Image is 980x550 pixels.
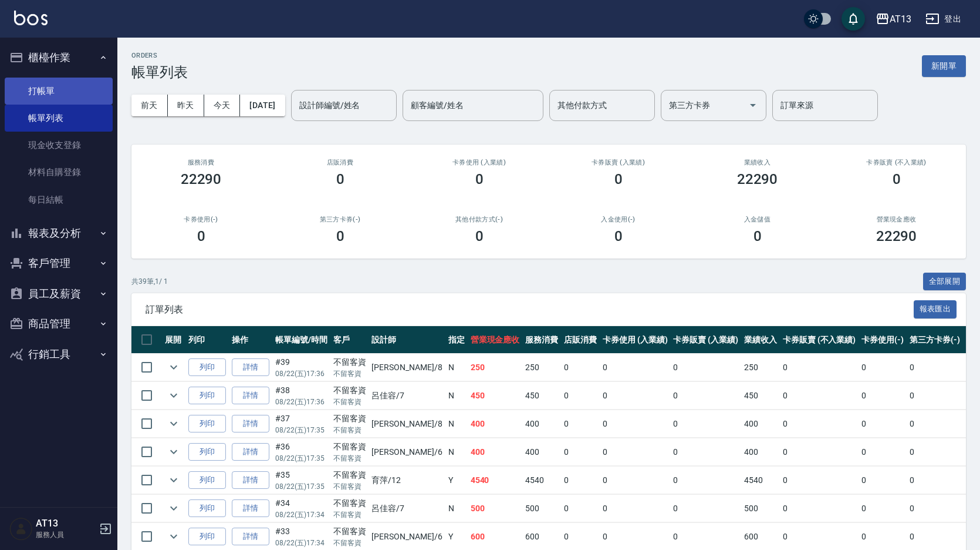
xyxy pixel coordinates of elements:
p: 08/22 (五) 17:36 [275,397,327,407]
button: AT13 [871,7,916,31]
p: 不留客資 [333,453,366,464]
button: save [842,7,865,31]
th: 營業現金應收 [468,326,523,354]
th: 操作 [229,326,272,354]
button: Open [744,96,762,115]
td: 0 [907,495,963,522]
img: Person [9,517,33,541]
p: 不留客資 [333,481,366,492]
h2: 其他付款方式(-) [424,216,535,223]
td: 400 [468,410,523,438]
td: N [445,382,468,410]
p: 08/22 (五) 17:34 [275,538,327,548]
h3: 22290 [181,171,222,187]
p: 08/22 (五) 17:34 [275,509,327,520]
button: expand row [165,471,183,489]
div: 不留客資 [333,356,366,368]
td: 0 [859,410,907,438]
td: 500 [522,495,561,522]
td: 400 [468,438,523,466]
td: 0 [907,354,963,381]
p: 08/22 (五) 17:35 [275,453,327,464]
h3: 0 [475,171,484,187]
a: 新開單 [922,60,966,71]
h2: 卡券使用 (入業績) [424,159,535,166]
button: 列印 [188,358,226,377]
h3: 0 [893,171,901,187]
td: 0 [780,354,859,381]
td: 0 [561,495,600,522]
td: 4540 [468,467,523,494]
button: 報表及分析 [5,218,113,249]
button: 登出 [921,8,966,30]
th: 設計師 [369,326,445,354]
h5: AT13 [36,518,96,529]
button: 員工及薪資 [5,279,113,309]
button: 列印 [188,443,226,461]
h2: 卡券販賣 (不入業績) [841,159,952,166]
p: 08/22 (五) 17:35 [275,481,327,492]
p: 不留客資 [333,538,366,548]
td: 0 [600,410,671,438]
th: 服務消費 [522,326,561,354]
a: 現金收支登錄 [5,132,113,159]
p: 不留客資 [333,368,366,379]
td: 400 [741,410,780,438]
a: 報表匯出 [914,303,957,314]
button: 列印 [188,528,226,546]
h2: 入金儲值 [702,216,813,223]
h3: 0 [475,228,484,244]
td: 250 [468,354,523,381]
button: 新開單 [922,55,966,77]
h3: 0 [336,171,344,187]
button: 客戶管理 [5,248,113,279]
button: 列印 [188,499,226,518]
td: [PERSON_NAME] /6 [369,438,445,466]
button: 前天 [131,95,168,116]
th: 店販消費 [561,326,600,354]
td: 0 [859,467,907,494]
button: expand row [165,358,183,376]
td: 0 [561,410,600,438]
a: 材料自購登錄 [5,159,113,186]
button: 今天 [204,95,241,116]
td: 0 [600,382,671,410]
td: 500 [468,495,523,522]
th: 業績收入 [741,326,780,354]
h2: 第三方卡券(-) [285,216,396,223]
div: 不留客資 [333,441,366,453]
button: expand row [165,387,183,404]
td: #34 [272,495,330,522]
button: 列印 [188,387,226,405]
td: 0 [561,467,600,494]
th: 指定 [445,326,468,354]
h2: 營業現金應收 [841,216,952,223]
td: 450 [741,382,780,410]
div: AT13 [890,12,911,26]
td: 0 [561,354,600,381]
h2: 卡券販賣 (入業績) [563,159,674,166]
td: 0 [561,438,600,466]
a: 詳情 [232,358,269,377]
button: 列印 [188,471,226,489]
td: 0 [670,467,741,494]
div: 不留客資 [333,497,366,509]
p: 不留客資 [333,425,366,435]
a: 詳情 [232,415,269,433]
td: 250 [522,354,561,381]
h3: 0 [753,228,762,244]
button: 行銷工具 [5,339,113,370]
td: 400 [522,410,561,438]
td: 400 [522,438,561,466]
button: expand row [165,499,183,517]
a: 打帳單 [5,78,113,105]
button: 昨天 [168,95,204,116]
h3: 22290 [876,228,917,244]
th: 第三方卡券(-) [907,326,963,354]
td: [PERSON_NAME] /8 [369,354,445,381]
button: 商品管理 [5,308,113,339]
td: 0 [600,438,671,466]
td: 0 [859,438,907,466]
td: 0 [561,382,600,410]
td: 450 [522,382,561,410]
